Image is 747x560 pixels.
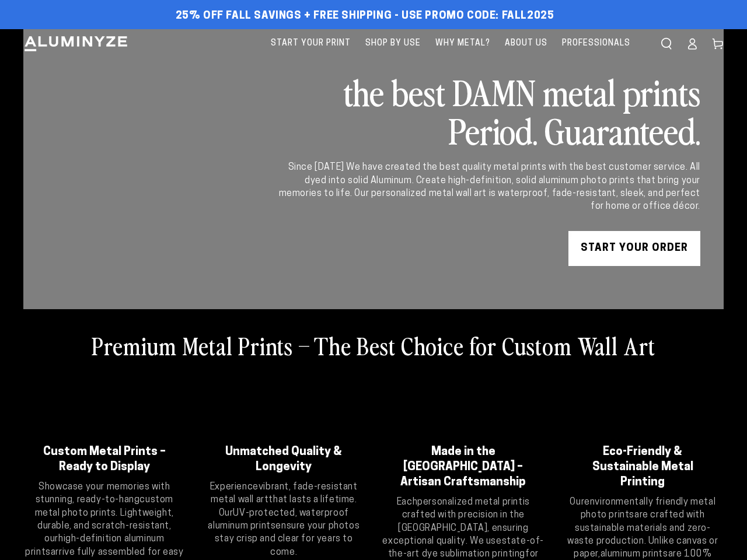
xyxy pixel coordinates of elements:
a: Why Metal? [430,29,496,58]
span: 25% off FALL Savings + Free Shipping - Use Promo Code: FALL2025 [176,10,554,23]
p: Experience that lasts a lifetime. Our ensure your photos stay crisp and clear for years to come. [203,481,365,559]
a: About Us [499,29,553,58]
div: Since [DATE] We have created the best quality metal prints with the best customer service. All dy... [277,161,700,213]
h2: Custom Metal Prints – Ready to Display [38,444,171,475]
strong: personalized metal print [417,498,522,507]
span: Shop By Use [365,36,421,51]
strong: high-definition aluminum prints [25,534,164,556]
strong: environmentally friendly metal photo prints [581,498,715,520]
strong: aluminum prints [601,549,668,559]
summary: Search our site [654,31,679,57]
span: Why Metal? [435,36,490,51]
span: About Us [505,36,547,51]
h2: the best DAMN metal prints Period. Guaranteed. [277,72,700,149]
a: START YOUR Order [568,231,700,266]
span: Start Your Print [271,36,351,51]
h2: Eco-Friendly & Sustainable Metal Printing [577,444,710,490]
h2: Made in the [GEOGRAPHIC_DATA] – Artisan Craftsmanship [397,444,530,490]
a: Shop By Use [359,29,427,58]
a: Start Your Print [265,29,357,58]
a: Professionals [556,29,636,58]
span: Professionals [562,36,630,51]
strong: vibrant, fade-resistant metal wall art [211,482,358,505]
img: Aluminyze [23,35,128,52]
strong: custom metal photo prints [35,495,173,517]
strong: UV-protected, waterproof aluminum prints [208,509,349,531]
h2: Unmatched Quality & Longevity [218,444,351,475]
h2: Premium Metal Prints – The Best Choice for Custom Wall Art [92,330,655,360]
